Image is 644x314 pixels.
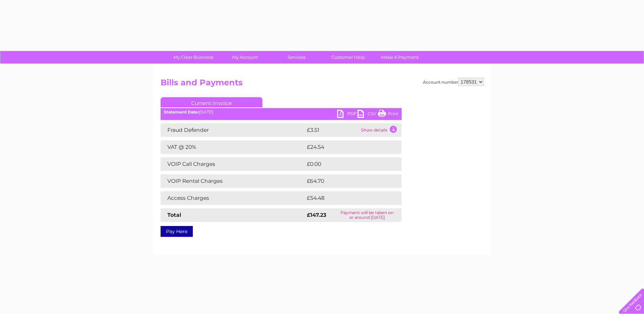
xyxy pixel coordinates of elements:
a: Make A Payment [372,51,428,64]
a: Services [269,51,325,64]
a: My Account [217,51,273,64]
td: Show details [359,123,402,137]
td: VOIP Call Charges [161,157,305,171]
a: My Clear Business [165,51,221,64]
a: Pay Here [161,226,193,237]
td: £0.00 [305,157,386,171]
a: Customer Help [320,51,376,64]
strong: £147.23 [307,212,326,218]
td: £54.48 [305,191,388,205]
a: PDF [337,110,357,120]
a: Print [378,110,398,120]
div: [DATE] [161,110,402,115]
td: Payment will be taken on or around [DATE] [333,208,401,222]
td: £3.51 [305,123,359,137]
a: Current Invoice [161,97,262,107]
td: VOIP Rental Charges [161,174,305,188]
td: Access Charges [161,191,305,205]
td: VAT @ 20% [161,140,305,154]
b: Statement Date: [164,109,199,115]
strong: Total [167,212,181,218]
div: Account number [423,78,484,86]
td: Fraud Defender [161,123,305,137]
td: £64.70 [305,174,388,188]
td: £24.54 [305,140,388,154]
a: CSV [357,110,378,120]
h2: Bills and Payments [161,78,484,91]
